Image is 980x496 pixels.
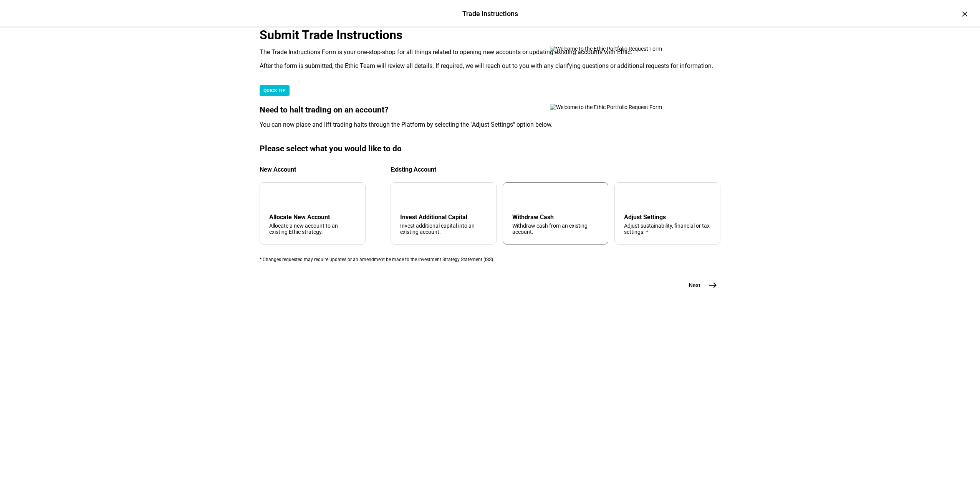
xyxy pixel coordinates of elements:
[512,213,599,221] div: Withdraw Cash
[400,213,487,221] div: Invest Additional Capital
[624,213,711,221] div: Adjust Settings
[624,223,711,235] div: Adjust sustainability, financial or tax settings. *
[550,46,688,52] img: Welcome to the Ethic Portfolio Request Form
[260,257,720,262] div: * Changes requested may require updates or an amendment be made to the Investment Strategy Statem...
[260,85,290,96] div: QUICK TIP
[512,223,599,235] div: Withdraw cash from an existing account.
[260,105,720,115] div: Need to halt trading on an account?
[402,193,411,203] mat-icon: arrow_downward
[680,278,720,293] button: Next
[689,281,700,289] span: Next
[260,28,720,42] div: Submit Trade Instructions
[708,281,717,290] mat-icon: east
[624,192,636,204] mat-icon: tune
[269,213,356,221] div: Allocate New Account
[260,48,720,56] div: The Trade Instructions Form is your one-stop-shop for all things related to opening new accounts ...
[260,166,366,173] div: New Account
[958,8,971,20] div: ×
[391,166,720,173] div: Existing Account
[271,193,280,203] mat-icon: add
[400,223,487,235] div: Invest additional capital into an existing account.
[462,9,518,19] div: Trade Instructions
[550,104,688,110] img: Welcome to the Ethic Portfolio Request Form
[260,62,720,70] div: After the form is submitted, the Ethic Team will review all details. If required, we will reach o...
[260,121,720,129] div: You can now place and lift trading halts through the Platform by selecting the "Adjust Settings" ...
[269,223,356,235] div: Allocate a new account to an existing Ethic strategy.
[514,193,523,203] mat-icon: arrow_upward
[260,144,720,154] div: Please select what you would like to do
